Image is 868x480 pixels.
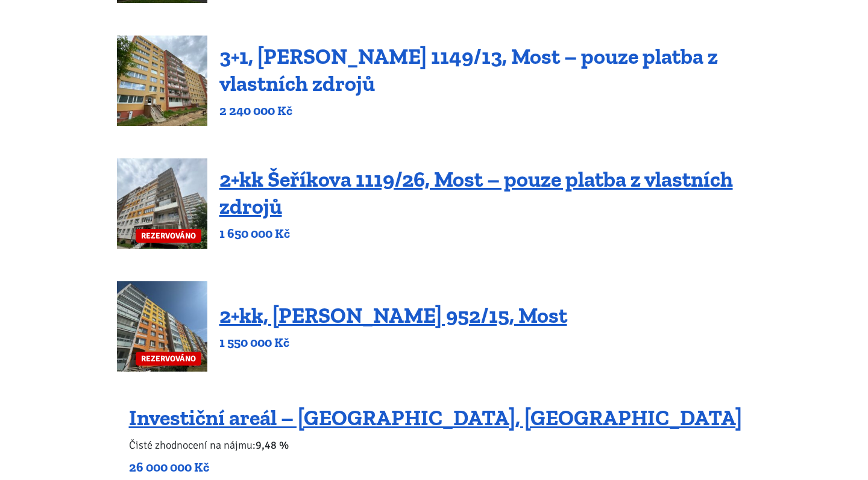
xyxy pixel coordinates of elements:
[219,225,752,242] p: 1 650 000 Kč
[219,43,718,96] a: 3+1, [PERSON_NAME] 1149/13, Most – pouze platba z vlastních zdrojů
[129,405,742,431] a: Investiční areál – [GEOGRAPHIC_DATA], [GEOGRAPHIC_DATA]
[136,352,201,366] span: REZERVOVÁNO
[117,281,207,372] a: REZERVOVÁNO
[117,158,207,249] a: REZERVOVÁNO
[136,229,201,243] span: REZERVOVÁNO
[129,437,742,454] p: Čisté zhodnocení na nájmu:
[219,302,567,328] a: 2+kk, [PERSON_NAME] 952/15, Most
[256,438,289,452] b: 9,48 %
[219,166,733,219] a: 2+kk Šeříkova 1119/26, Most – pouze platba z vlastních zdrojů
[219,334,567,351] p: 1 550 000 Kč
[219,102,752,119] p: 2 240 000 Kč
[129,459,742,476] p: 26 000 000 Kč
